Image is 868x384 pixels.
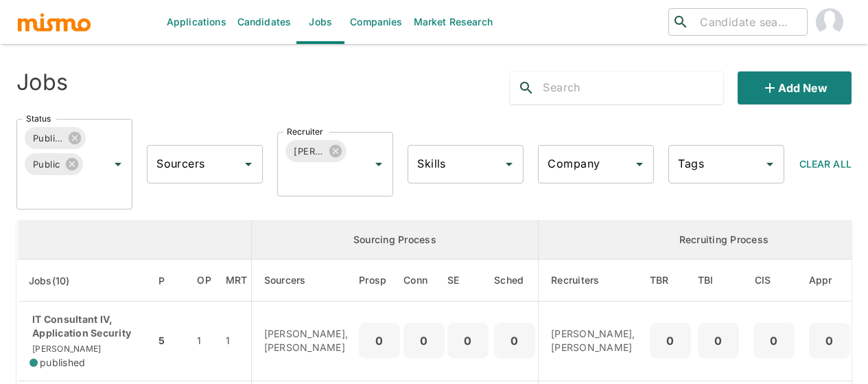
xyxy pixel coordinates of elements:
input: Candidate search [694,12,801,32]
span: [PERSON_NAME] [30,343,101,354]
th: To Be Reviewed [646,260,694,302]
th: Client Interview Scheduled [742,260,806,302]
div: Public [25,153,83,175]
span: published [40,356,85,370]
th: Recruiters [539,260,646,302]
span: Published [25,131,71,146]
th: Sent Emails [445,260,491,302]
th: Prospects [359,260,403,302]
button: search [510,71,543,104]
img: Maia Reyes [816,8,843,36]
button: Open [369,155,388,174]
p: 0 [814,331,845,350]
th: To Be Interviewed [694,260,742,302]
label: Recruiter [287,126,323,137]
label: Status [26,113,51,124]
button: Open [239,155,258,174]
th: Approved [806,260,854,302]
th: Priority [155,260,186,302]
th: Sourcers [251,260,359,302]
th: Market Research Total [222,260,251,302]
span: Jobs(10) [29,273,88,289]
p: [PERSON_NAME], [PERSON_NAME] [551,327,635,354]
div: Published [25,127,86,149]
input: Search [543,77,723,99]
p: 0 [655,331,685,350]
span: [PERSON_NAME] [285,144,332,159]
th: Sched [491,260,539,302]
button: Open [108,155,128,174]
button: Open [760,155,779,174]
p: 0 [703,331,734,350]
button: Open [500,155,519,174]
span: Public [25,157,69,172]
button: Add new [738,71,852,104]
p: 0 [500,331,530,350]
th: Open Positions [186,260,222,302]
p: 0 [453,331,483,350]
button: Open [630,155,649,174]
h4: Jobs [16,69,68,96]
p: IT Consultant IV, Application Security [30,313,144,340]
p: [PERSON_NAME], [PERSON_NAME] [264,327,349,354]
td: 5 [155,302,186,381]
p: 0 [364,331,395,350]
th: Connections [403,260,445,302]
th: Sourcing Process [251,221,539,260]
span: P [159,273,183,289]
span: Clear All [799,158,852,170]
td: 1 [186,302,222,381]
p: 0 [409,331,439,350]
div: [PERSON_NAME] [285,140,347,162]
td: 1 [222,302,251,381]
p: 0 [759,331,789,350]
img: logo [16,12,92,32]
